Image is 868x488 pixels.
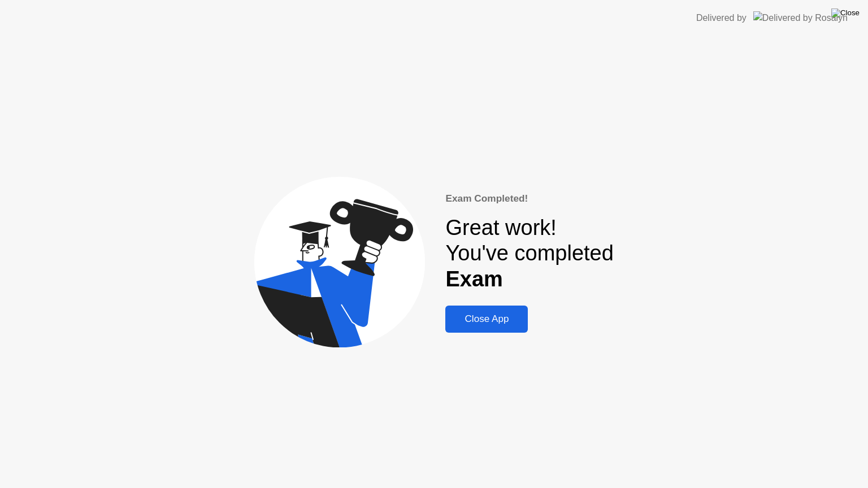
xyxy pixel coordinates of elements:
[831,8,860,18] img: Close
[753,11,848,24] img: Delivered by Rosalyn
[445,267,502,291] b: Exam
[696,11,747,25] div: Delivered by
[445,215,613,293] div: Great work! You've completed
[445,306,528,333] button: Close App
[445,191,613,206] div: Exam Completed!
[449,313,524,325] div: Close App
